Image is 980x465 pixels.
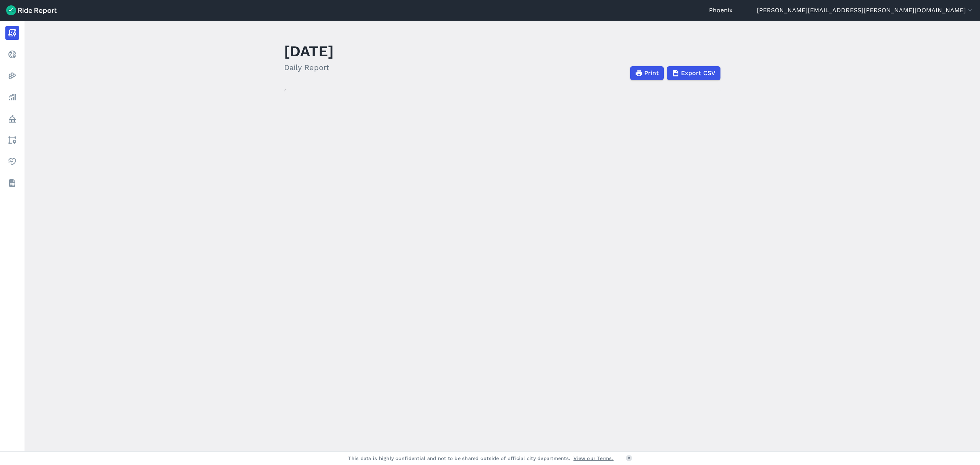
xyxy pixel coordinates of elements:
button: Print [630,66,664,80]
a: Heatmaps [5,69,19,83]
img: Ride Report [6,5,57,15]
span: Print [644,69,659,78]
a: Report [5,26,19,40]
a: Datasets [5,176,19,190]
span: Export CSV [681,69,715,78]
h1: [DATE] [284,41,334,62]
a: Areas [5,133,19,147]
button: Export CSV [667,66,720,80]
a: Policy [5,112,19,126]
a: View our Terms. [573,455,614,462]
a: Realtime [5,47,19,61]
a: Phoenix [709,6,733,15]
h2: Daily Report [284,62,334,73]
a: Health [5,155,19,169]
a: Analyze [5,90,19,104]
button: [PERSON_NAME][EMAIL_ADDRESS][PERSON_NAME][DOMAIN_NAME] [757,6,974,15]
